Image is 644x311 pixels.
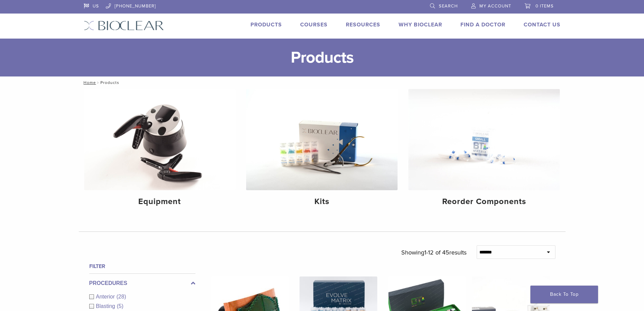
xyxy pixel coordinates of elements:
img: Kits [246,89,398,190]
h4: Filter [89,262,195,270]
img: Reorder Components [408,89,560,190]
span: 1-12 of 45 [424,249,449,256]
img: Bioclear [84,21,164,30]
a: Products [251,21,282,28]
label: Procedures [89,279,195,287]
a: Courses [300,21,328,28]
a: Contact Us [524,21,560,28]
h4: Equipment [90,196,230,208]
nav: Products [79,76,566,89]
span: Anterior [96,294,117,299]
span: / [96,81,100,84]
span: My Account [479,3,511,9]
h4: Reorder Components [414,196,554,208]
a: Find A Doctor [460,21,505,28]
span: Blasting [96,303,117,309]
p: Showing results [401,245,467,260]
a: Why Bioclear [399,21,442,28]
a: Equipment [84,89,236,212]
h4: Kits [252,196,392,208]
span: (28) [117,294,126,299]
span: Search [439,3,458,9]
span: 0 items [535,3,554,9]
a: Resources [346,21,380,28]
img: Equipment [84,89,236,190]
a: Reorder Components [408,89,560,212]
a: Back To Top [530,286,598,303]
span: (5) [117,303,123,309]
a: Kits [246,89,398,212]
a: Home [81,80,96,85]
